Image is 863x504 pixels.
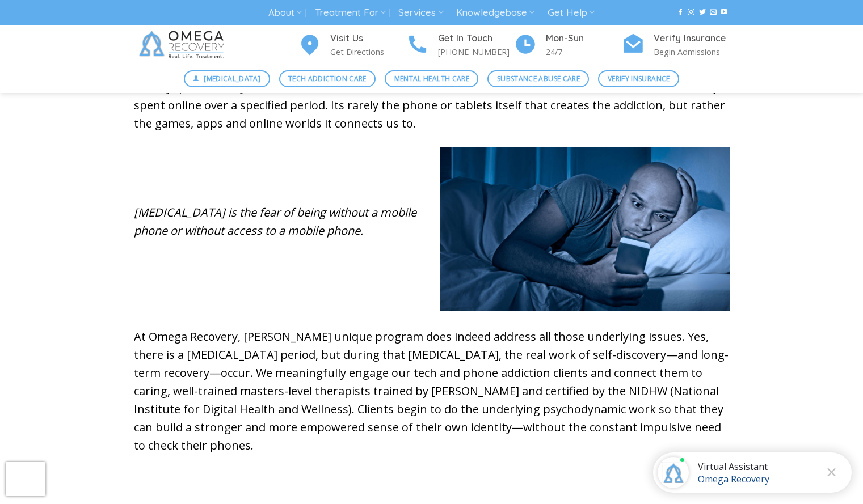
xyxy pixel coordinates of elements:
[438,45,514,58] p: [PHONE_NUMBER]
[298,31,406,59] a: Visit Us Get Directions
[654,31,730,46] h4: Verify Insurance
[622,31,730,59] a: Verify Insurance Begin Admissions
[546,45,622,58] p: 24/7
[398,2,443,23] a: Services
[330,45,406,58] p: Get Directions
[385,70,478,87] a: Mental Health Care
[721,9,727,16] a: Follow on YouTube
[134,60,730,133] p: Smartphone Addiction or Phone Addiction is a disorder involving compulsive overuse of the mobile ...
[456,2,534,23] a: Knowledgebase
[268,2,302,23] a: About
[546,31,622,46] h4: Mon-Sun
[288,73,367,84] span: Tech Addiction Care
[710,9,717,16] a: Send us an email
[330,31,406,46] h4: Visit Us
[134,205,416,238] em: [MEDICAL_DATA] is the fear of being without a mobile phone or without access to a mobile phone.
[699,9,706,16] a: Follow on Twitter
[279,70,376,87] a: Tech Addiction Care
[134,25,233,65] img: Omega Recovery
[677,9,684,16] a: Follow on Facebook
[654,45,730,58] p: Begin Admissions
[608,73,670,84] span: Verify Insurance
[438,31,514,46] h4: Get In Touch
[184,70,270,87] a: [MEDICAL_DATA]
[487,70,589,87] a: Substance Abuse Care
[497,73,580,84] span: Substance Abuse Care
[204,73,260,84] span: [MEDICAL_DATA]
[598,70,679,87] a: Verify Insurance
[688,9,694,16] a: Follow on Instagram
[315,2,386,23] a: Treatment For
[134,328,730,455] p: At Omega Recovery, [PERSON_NAME] unique program does indeed address all those underlying issues. ...
[406,31,514,59] a: Get In Touch [PHONE_NUMBER]
[394,73,469,84] span: Mental Health Care
[548,2,595,23] a: Get Help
